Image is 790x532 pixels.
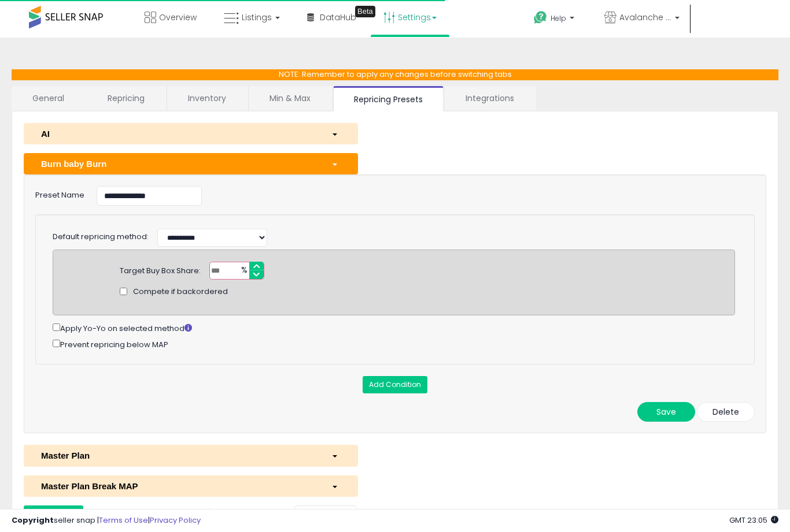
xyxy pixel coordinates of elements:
div: Burn baby Burn [32,158,323,170]
span: Overview [159,12,197,23]
span: Compete if backordered [133,287,228,297]
a: General [12,86,86,110]
a: Repricing Presets [333,86,444,111]
span: DataHub [320,12,356,23]
div: Tooltip anchor [355,6,375,17]
button: Save [637,402,695,422]
button: New Preset [24,505,83,525]
span: Listings [242,12,272,23]
button: Burn baby Burn [24,153,358,174]
a: Repricing [87,86,165,110]
button: Master Plan [24,445,358,466]
button: Delete [697,402,755,422]
p: NOTE: Remember to apply any changes before switching tabs [12,69,778,80]
div: seller snap | | [12,515,201,526]
button: AI [24,123,358,144]
span: % [234,262,253,280]
a: Min & Max [249,86,331,110]
div: Master Plan Break MAP [32,480,323,492]
div: Master Plan [32,449,323,462]
strong: Copyright [12,515,54,526]
span: 2025-10-12 23:05 GMT [729,515,778,526]
a: Inventory [167,86,247,110]
button: Master Plan [294,505,357,522]
label: Preset Name [27,186,88,201]
span: Avalanche Brands [619,12,671,23]
div: Prevent repricing below MAP [53,337,735,351]
i: Get Help [533,10,548,25]
div: Target Buy Box Share: [120,262,201,277]
span: Help [551,13,566,23]
button: Add Condition [363,376,427,393]
label: Default repricing method: [53,232,149,243]
a: Help [525,2,586,38]
div: Apply Yo-Yo on selected method [53,321,735,334]
button: Master Plan Break MAP [24,475,358,497]
a: Integrations [445,86,535,110]
a: Terms of Use [99,515,148,526]
div: AI [32,128,323,140]
a: Privacy Policy [150,515,201,526]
